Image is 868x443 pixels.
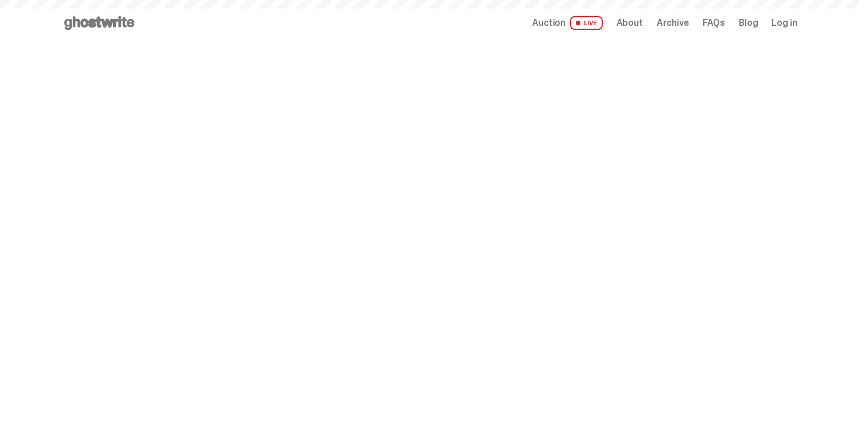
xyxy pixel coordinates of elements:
[617,18,643,28] a: About
[657,18,689,28] a: Archive
[739,18,758,28] a: Blog
[532,16,602,30] a: Auction LIVE
[772,18,797,28] a: Log in
[532,18,565,28] span: Auction
[703,18,725,28] a: FAQs
[570,16,603,30] span: LIVE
